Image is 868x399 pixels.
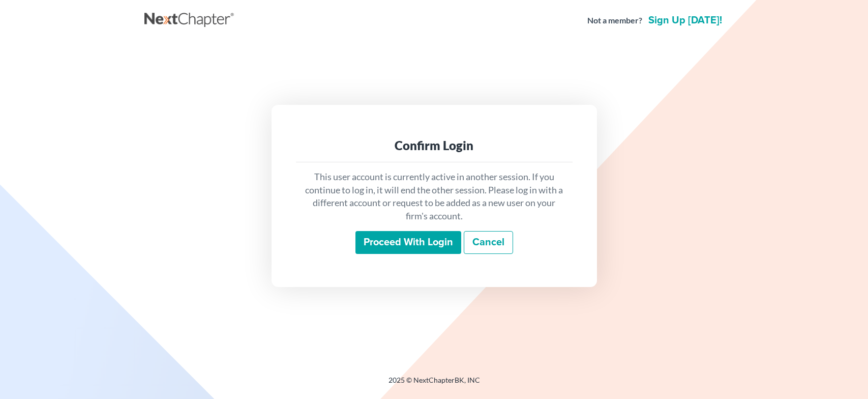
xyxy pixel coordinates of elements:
a: Sign up [DATE]! [646,15,724,25]
a: Cancel [464,231,513,254]
input: Proceed with login [355,231,461,254]
strong: Not a member? [587,15,642,26]
div: 2025 © NextChapterBK, INC [144,375,724,393]
div: Confirm Login [304,137,564,154]
p: This user account is currently active in another session. If you continue to log in, it will end ... [304,170,564,223]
